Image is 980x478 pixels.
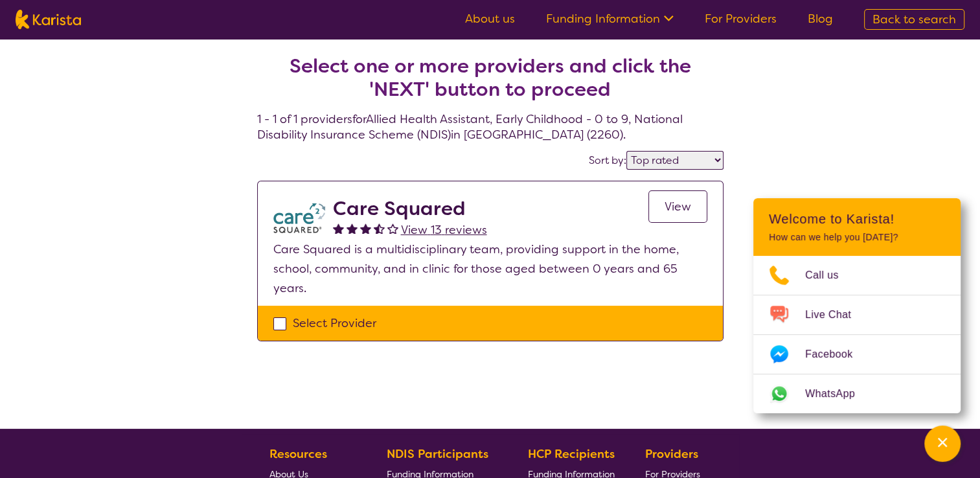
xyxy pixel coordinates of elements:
img: watfhvlxxexrmzu5ckj6.png [273,197,325,240]
button: Channel Menu [924,426,961,462]
img: Karista logo [16,10,81,29]
span: Live Chat [805,305,867,324]
span: View 13 reviews [401,222,487,238]
span: Back to search [872,12,956,27]
ul: Choose channel [753,256,961,413]
span: View [665,199,691,214]
p: Care Squared is a multidisciplinary team, providing support in the home, school, community, and i... [273,240,707,298]
b: HCP Recipients [528,446,615,462]
b: Resources [269,446,327,462]
img: halfstar [374,223,385,234]
a: Funding Information [546,11,674,27]
a: Blog [808,11,833,27]
a: View [648,190,707,223]
img: fullstar [347,223,358,234]
span: WhatsApp [805,384,871,404]
h2: Welcome to Karista! [769,211,945,227]
p: How can we help you [DATE]? [769,232,945,243]
label: Sort by: [589,154,626,167]
a: View 13 reviews [401,220,487,240]
img: emptystar [387,223,398,234]
h4: 1 - 1 of 1 providers for Allied Health Assistant , Early Childhood - 0 to 9 , National Disability... [257,23,724,142]
img: fullstar [333,223,344,234]
span: Facebook [805,345,868,364]
h2: Care Squared [333,197,487,220]
div: Channel Menu [753,198,961,413]
b: Providers [645,446,698,462]
h2: Select one or more providers and click the 'NEXT' button to proceed [273,54,708,101]
a: Web link opens in a new tab. [753,374,961,413]
a: Back to search [864,9,964,30]
a: For Providers [705,11,777,27]
b: NDIS Participants [387,446,488,462]
a: About us [465,11,515,27]
span: Call us [805,266,854,285]
img: fullstar [360,223,371,234]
